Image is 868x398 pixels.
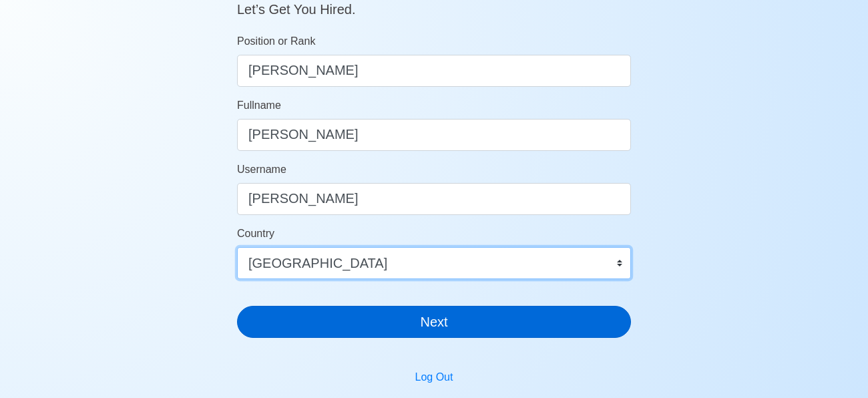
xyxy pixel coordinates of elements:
[237,226,274,242] label: Country
[237,99,281,111] span: Fullname
[237,183,631,215] input: Ex. donaldcris
[407,365,462,390] button: Log Out
[237,119,631,151] input: Your Fullname
[237,164,286,175] span: Username
[237,306,631,338] button: Next
[237,55,631,87] input: ex. 2nd Officer w/Master License
[237,35,315,47] span: Position or Rank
